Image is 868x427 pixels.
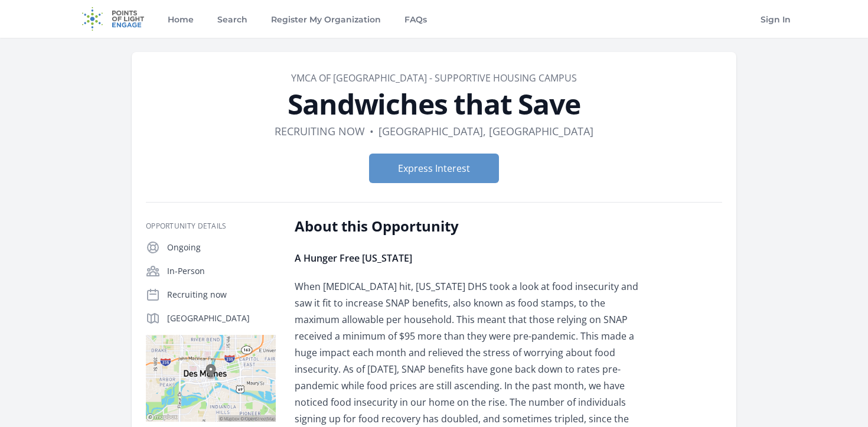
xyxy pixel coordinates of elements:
strong: A Hunger Free [US_STATE] [295,252,412,265]
div: • [370,123,374,139]
p: Ongoing [167,242,276,253]
h3: Opportunity Details [146,221,276,231]
img: Map [146,335,276,422]
dd: [GEOGRAPHIC_DATA], [GEOGRAPHIC_DATA] [378,123,593,139]
h2: About this Opportunity [295,217,640,236]
a: YMCA of [GEOGRAPHIC_DATA] - Supportive Housing Campus [291,71,577,84]
p: Recruiting now [167,289,276,301]
button: Express Interest [369,154,499,183]
dd: Recruiting now [275,123,365,139]
p: [GEOGRAPHIC_DATA] [167,312,276,324]
p: In-Person [167,265,276,277]
h1: Sandwiches that Save [146,90,722,118]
